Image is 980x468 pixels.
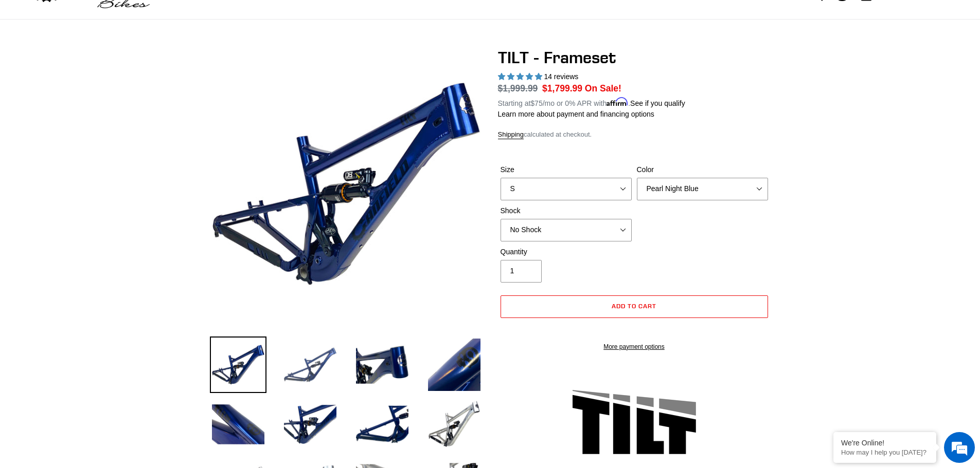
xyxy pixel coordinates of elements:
img: Load image into Gallery viewer, TILT - Frameset [282,396,338,453]
span: 14 reviews [544,72,578,81]
span: $75 [530,99,542,107]
img: Load image into Gallery viewer, TILT - Frameset [426,336,483,393]
img: Load image into Gallery viewer, TILT - Frameset [210,396,266,453]
span: $1,799.99 [542,83,582,93]
a: See if you qualify - Learn more about Affirm Financing (opens in modal) [630,99,685,107]
img: Load image into Gallery viewer, TILT - Frameset [354,396,411,453]
p: Starting at /mo or 0% APR with . [498,96,685,109]
h1: TILT - Frameset [498,48,771,67]
div: We're Online! [841,439,929,447]
a: More payment options [501,342,768,351]
a: Learn more about payment and financing options [498,110,654,118]
a: Shipping [498,130,524,139]
img: Load image into Gallery viewer, TILT - Frameset [282,336,338,393]
span: 5.00 stars [498,72,544,81]
span: On Sale! [585,82,621,95]
img: Load image into Gallery viewer, TILT - Frameset [426,396,483,453]
div: calculated at checkout. [498,129,771,140]
img: Load image into Gallery viewer, TILT - Frameset [354,336,411,393]
label: Size [501,164,632,175]
img: Load image into Gallery viewer, TILT - Frameset [210,336,266,393]
s: $1,999.99 [498,83,538,93]
span: Add to cart [612,302,656,310]
span: Affirm [607,98,628,106]
p: How may I help you today? [841,448,929,456]
button: Add to cart [501,295,768,318]
label: Color [637,164,768,175]
label: Quantity [501,247,632,257]
label: Shock [501,205,632,216]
